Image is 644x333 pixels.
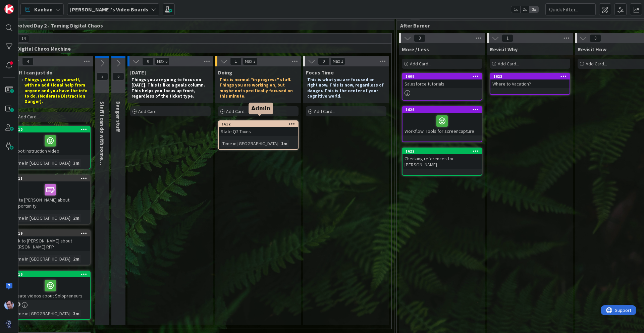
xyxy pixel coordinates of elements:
a: 1611write [PERSON_NAME] about opportunityTime in [GEOGRAPHIC_DATA]:2m [10,175,91,224]
div: 1619 [11,230,90,236]
h5: Admin [251,105,270,112]
div: Time in [GEOGRAPHIC_DATA] [13,310,70,317]
div: 1612 [219,121,298,127]
span: 1 [502,34,513,42]
div: 2m [71,214,81,222]
div: 1611 [14,176,90,181]
div: State Q2 Taxes [219,127,298,136]
div: 1619Talk to [PERSON_NAME] about [PERSON_NAME] RFP [11,230,90,251]
span: Add Card... [410,61,431,67]
div: 1609 [402,73,482,79]
a: 1622Checking references for [PERSON_NAME] [402,148,482,176]
img: Visit kanbanzone.com [4,4,14,14]
strong: Things you do by yourself, with no additional help from anyone and you have the info to do. (Mode... [24,77,89,104]
div: 1622 [406,149,482,154]
div: 1626 [406,107,482,112]
div: 1626Workflow: Tools for screencapture [402,107,482,135]
span: 3 [97,72,108,80]
span: 0 [318,57,329,65]
div: Checking references for [PERSON_NAME] [402,154,482,169]
div: Time in [GEOGRAPHIC_DATA] [13,159,70,167]
div: 1619 [14,231,90,236]
a: 1616Create videos about SolopreneursTime in [GEOGRAPHIC_DATA]:3m [10,271,91,320]
span: PK Evolved Day 2 - Taming Digital Chaos [6,22,386,29]
span: Support [14,1,31,9]
div: 1610 [14,127,90,132]
div: 1609 [406,74,482,79]
span: 2x [520,6,529,13]
div: 2m [71,255,81,263]
span: Kanban [34,5,53,13]
span: 3 [414,34,425,42]
div: 1611write [PERSON_NAME] about opportunity [11,175,90,210]
div: Time in [GEOGRAPHIC_DATA] [13,214,70,222]
div: 1616 [14,272,90,277]
a: 1619Talk to [PERSON_NAME] about [PERSON_NAME] RFPTime in [GEOGRAPHIC_DATA]:2m [10,230,91,265]
span: 14 [18,35,29,43]
span: : [278,140,279,147]
span: More / Less [402,46,429,53]
span: : [70,214,71,222]
a: 1623Where to Vacation? [490,73,570,95]
input: Quick Filter... [545,3,596,15]
span: : [70,255,71,263]
div: 1610 [11,126,90,132]
div: 1609Salesforce tutorials [402,73,482,88]
div: Salesforce tutorials [402,79,482,88]
a: 1626Workflow: Tools for screencapture [402,106,482,142]
img: JB [4,300,14,310]
span: : [70,159,71,167]
div: 3m [71,310,81,317]
div: shoot Instruction video [11,132,90,155]
strong: Things you are going to focus on [DATE]. This is like a goals column. This helps you focus up fro... [131,77,206,99]
div: Talk to [PERSON_NAME] about [PERSON_NAME] RFP [11,236,90,251]
span: 0 [142,57,154,65]
span: 0 [590,34,601,42]
span: Doing [218,69,232,76]
div: 1623 [493,74,570,79]
span: 4 [22,57,34,65]
span: Add Card... [226,108,248,114]
div: 1622Checking references for [PERSON_NAME] [402,148,482,169]
span: Revisit Why [490,46,518,53]
div: 1623 [490,73,570,79]
div: 1610shoot Instruction video [11,126,90,155]
span: Danger stuff [115,101,122,132]
b: [PERSON_NAME]'s Video Boards [70,6,148,13]
a: 1612State Q2 TaxesTime in [GEOGRAPHIC_DATA]:1m [218,120,299,150]
span: Add Card... [498,61,519,67]
div: Where to Vacation? [490,79,570,88]
div: Max 3 [245,60,255,63]
div: 1616 [11,271,90,277]
div: 1612State Q2 Taxes [219,121,298,136]
a: 1610shoot Instruction videoTime in [GEOGRAPHIC_DATA]:3m [10,126,91,169]
div: 1626 [402,107,482,113]
div: Max 1 [333,60,343,63]
div: 1m [279,140,289,147]
span: 3x [529,6,538,13]
strong: This is normal "in progress" stuff. Things you are working on, but maybe not specifically focused... [219,77,294,99]
div: write [PERSON_NAME] about opportunity [11,181,90,210]
span: Add Card... [138,108,160,114]
div: 1623Where to Vacation? [490,73,570,88]
span: Stuff I can do with someone [99,101,106,169]
div: 1616Create videos about Solopreneurs [11,271,90,300]
span: 1 [230,57,241,65]
span: 1x [511,6,520,13]
div: Max 6 [157,60,167,63]
strong: This is what you are focused on right now. This is now, regardless of danger. This is the center ... [307,77,385,99]
span: Today [130,69,146,76]
span: Revisit How [578,46,606,53]
span: Stuff I can just do [10,69,53,76]
img: avatar [4,319,14,329]
div: Create videos about Solopreneurs [11,277,90,300]
span: Add Card... [314,108,335,114]
div: Workflow: Tools for screencapture [402,113,482,135]
div: Time in [GEOGRAPHIC_DATA] [221,140,278,147]
div: 1612 [222,122,298,126]
span: : [70,310,71,317]
div: 1611 [11,175,90,181]
span: Focus Time [306,69,334,76]
div: Time in [GEOGRAPHIC_DATA] [13,255,70,263]
div: 3m [71,159,81,167]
